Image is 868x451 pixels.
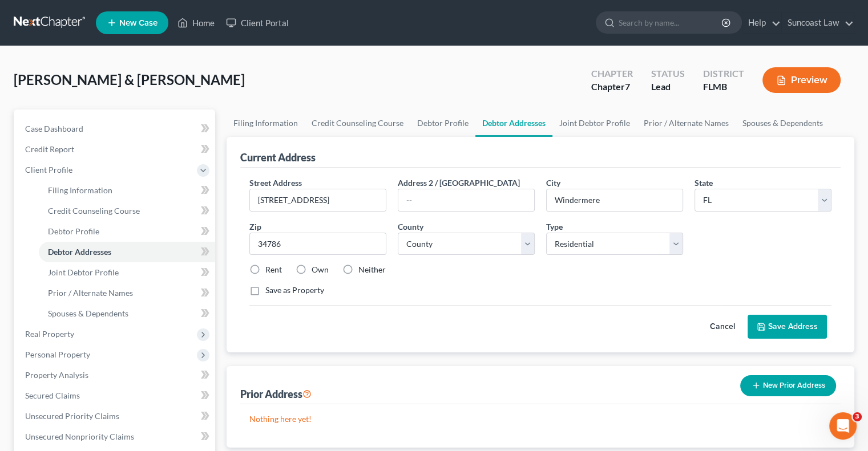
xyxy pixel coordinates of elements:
div: FLMB [703,80,744,94]
a: Joint Debtor Profile [39,262,215,283]
a: Property Analysis [16,365,215,385]
a: Prior / Alternate Names [39,283,215,303]
a: Credit Counseling Course [305,109,410,137]
span: Unsecured Nonpriority Claims [25,432,134,441]
label: Rent [265,264,282,275]
label: Own [312,264,329,275]
a: Joint Debtor Profile [552,109,637,137]
div: Prior Address [240,387,312,401]
span: Client Profile [25,165,72,174]
p: Nothing here yet! [249,413,831,425]
span: New Case [119,19,158,27]
input: -- [398,189,534,211]
div: Current Address [240,151,316,164]
a: Debtor Profile [410,109,475,137]
span: Street Address [249,178,302,188]
a: Home [172,13,220,33]
button: New Prior Address [740,375,836,396]
a: Debtor Addresses [39,242,215,262]
span: State [695,178,713,188]
div: Lead [651,80,685,94]
a: Prior / Alternate Names [637,109,736,137]
input: Search by name... [619,12,723,33]
label: Neither [358,264,386,275]
a: Spouses & Dependents [39,303,215,324]
input: Enter city... [547,189,683,211]
a: Client Portal [220,13,294,33]
a: Debtor Profile [39,221,215,242]
div: Chapter [591,67,633,80]
span: Debtor Profile [48,226,99,236]
span: 7 [625,81,630,92]
label: Type [546,221,563,233]
span: Credit Counseling Course [48,206,140,216]
span: Joint Debtor Profile [48,267,119,277]
span: Spouses & Dependents [48,308,128,318]
button: Save Address [748,315,827,339]
a: Suncoast Law [782,13,854,33]
span: Case Dashboard [25,124,83,133]
span: Zip [249,222,261,231]
a: Case Dashboard [16,119,215,139]
a: Spouses & Dependents [736,109,830,137]
a: Debtor Addresses [475,109,552,137]
span: Property Analysis [25,370,88,380]
span: [PERSON_NAME] & [PERSON_NAME] [14,71,245,88]
span: Secured Claims [25,391,80,400]
a: Filing Information [227,109,305,137]
span: Real Property [25,329,74,339]
div: Chapter [591,80,633,94]
input: XXXXX [249,233,386,255]
a: Help [742,13,781,33]
div: District [703,67,744,80]
a: Unsecured Nonpriority Claims [16,426,215,447]
span: County [398,222,423,231]
span: City [546,178,560,188]
label: Save as Property [265,285,324,296]
span: Filing Information [48,185,112,195]
div: Status [651,67,685,80]
span: Debtor Addresses [48,247,111,257]
span: Unsecured Priority Claims [25,411,119,421]
a: Secured Claims [16,385,215,406]
button: Cancel [697,315,748,338]
iframe: Intercom live chat [829,412,857,440]
span: Personal Property [25,350,90,359]
a: Unsecured Priority Claims [16,406,215,426]
a: Credit Report [16,139,215,160]
input: Enter street address [250,189,386,211]
span: Credit Report [25,144,74,154]
span: 3 [853,412,862,421]
span: Prior / Alternate Names [48,288,133,298]
a: Credit Counseling Course [39,201,215,221]
label: Address 2 / [GEOGRAPHIC_DATA] [398,177,520,189]
a: Filing Information [39,180,215,201]
button: Preview [762,67,841,93]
